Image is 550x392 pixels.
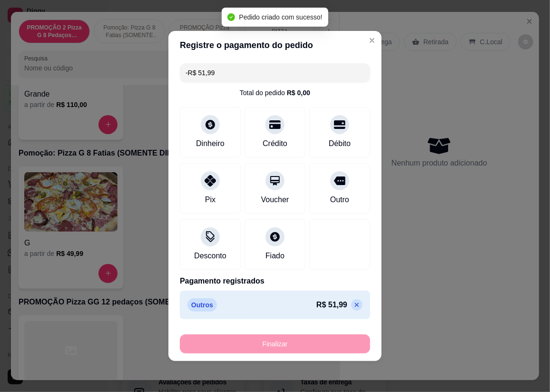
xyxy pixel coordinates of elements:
[330,194,349,206] div: Outro
[287,88,310,98] div: R$ 0,00
[263,138,287,149] div: Crédito
[265,250,285,262] div: Fiado
[364,33,380,48] button: Close
[316,299,347,311] p: R$ 51,99
[227,13,235,21] span: check-circle
[186,63,364,82] input: Ex.: hambúrguer de cordeiro
[329,138,351,149] div: Débito
[194,250,226,262] div: Desconto
[180,275,370,287] p: Pagamento registrados
[196,138,225,149] div: Dinheiro
[239,13,322,21] span: Pedido criado com sucesso!
[168,31,382,59] header: Registre o pagamento do pedido
[187,298,217,312] p: Outros
[261,194,289,206] div: Voucher
[205,194,216,206] div: Pix
[240,88,310,98] div: Total do pedido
